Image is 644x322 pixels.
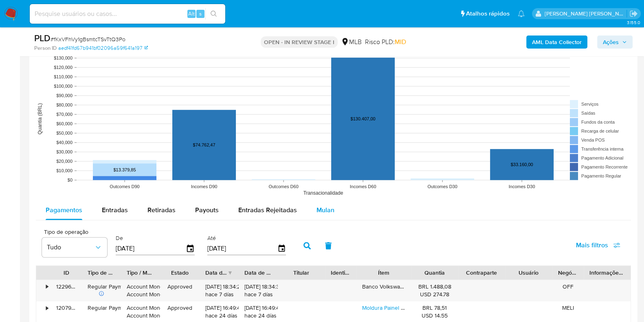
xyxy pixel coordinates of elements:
div: MLB [341,38,362,47]
p: viviane.jdasilva@mercadopago.com.br [545,10,627,18]
button: AML Data Collector [526,36,587,49]
b: AML Data Collector [532,36,582,49]
p: OPEN - IN REVIEW STAGE I [261,36,338,48]
b: Person ID [34,44,57,52]
span: Atalhos rápidos [466,9,510,18]
span: s [199,10,202,18]
button: Ações [597,36,633,49]
a: Notificações [518,10,525,17]
input: Pesquise usuários ou casos... [30,9,225,19]
span: Ações [603,36,619,49]
a: Sair [629,9,638,18]
a: aedf41fd67b941bf02096a59f641a197 [58,44,148,52]
button: search-icon [205,8,222,20]
span: MID [395,37,406,47]
span: 3.155.0 [626,19,640,26]
span: Alt [188,10,195,18]
b: PLD [34,31,51,44]
span: # fKxVFhVy1gBsmtcTSvTtQ3Po [51,35,125,43]
span: Risco PLD: [365,38,406,47]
